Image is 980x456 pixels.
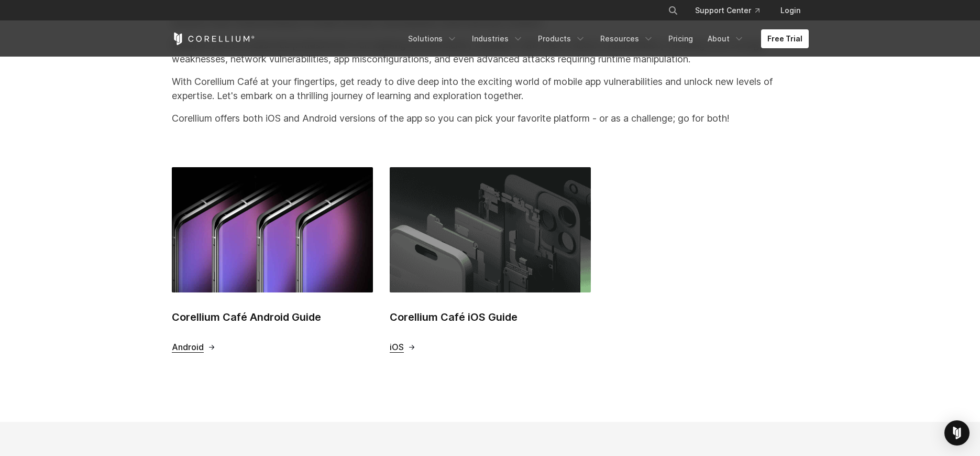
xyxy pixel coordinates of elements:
[172,74,809,103] p: With Corellium Café at your fingertips, get ready to dive deep into the exciting world of mobile ...
[466,29,530,48] a: Industries
[532,29,592,48] a: Products
[390,309,591,325] h2: Corellium Café iOS Guide
[772,1,809,20] a: Login
[172,309,373,325] h2: Corellium Café Android Guide
[687,1,768,20] a: Support Center
[761,29,809,48] a: Free Trial
[390,342,404,353] span: iOS
[402,29,809,48] div: Navigation Menu
[655,1,809,20] div: Navigation Menu
[402,29,464,48] a: Solutions
[662,29,699,48] a: Pricing
[390,167,591,292] img: Corellium Café iOS Guide
[944,420,970,446] div: Open Intercom Messenger
[701,29,751,48] a: About
[664,1,682,20] button: Search
[390,167,591,353] a: Corellium Café iOS Guide Corellium Café iOS Guide iOS
[172,32,255,45] a: Corellium Home
[172,111,809,125] p: Corellium offers both iOS and Android versions of the app so you can pick your favorite platform ...
[594,29,660,48] a: Resources
[172,342,204,353] span: Android
[172,167,373,353] a: Corellium Café Android Guide Corellium Café Android Guide Android
[172,167,373,292] img: Corellium Café Android Guide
